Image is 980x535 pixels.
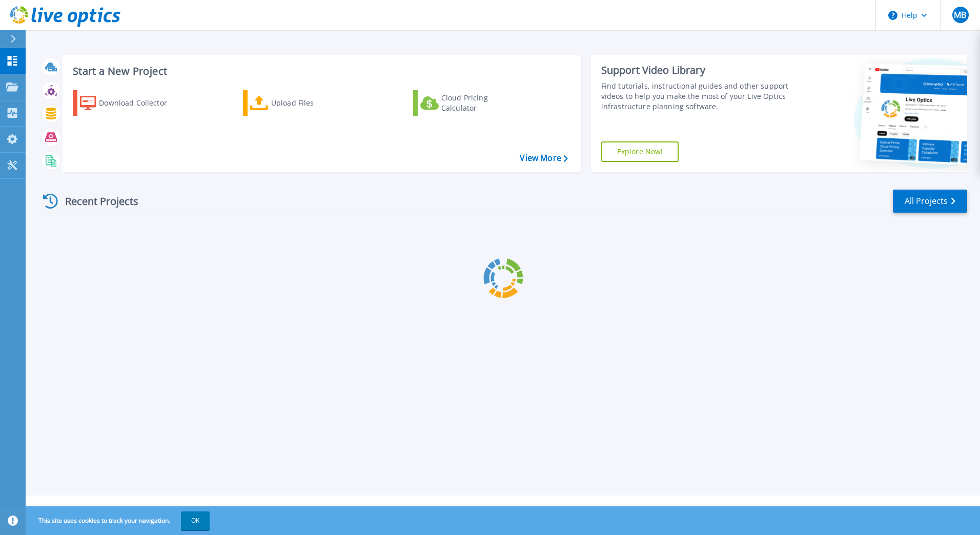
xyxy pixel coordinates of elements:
a: Explore Now! [601,141,679,162]
button: OK [181,511,210,530]
a: Upload Files [243,90,357,116]
a: View More [520,153,567,163]
div: Upload Files [271,93,353,113]
h3: Start a New Project [73,66,567,77]
div: Find tutorials, instructional guides and other support videos to help you make the most of your L... [601,81,793,112]
div: Support Video Library [601,64,793,77]
div: Recent Projects [39,189,152,214]
div: Cloud Pricing Calculator [441,93,523,113]
a: All Projects [893,190,967,213]
div: Download Collector [99,93,181,113]
a: Cloud Pricing Calculator [413,90,527,116]
span: MB [954,11,966,19]
span: This site uses cookies to track your navigation. [28,511,210,530]
a: Download Collector [73,90,187,116]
